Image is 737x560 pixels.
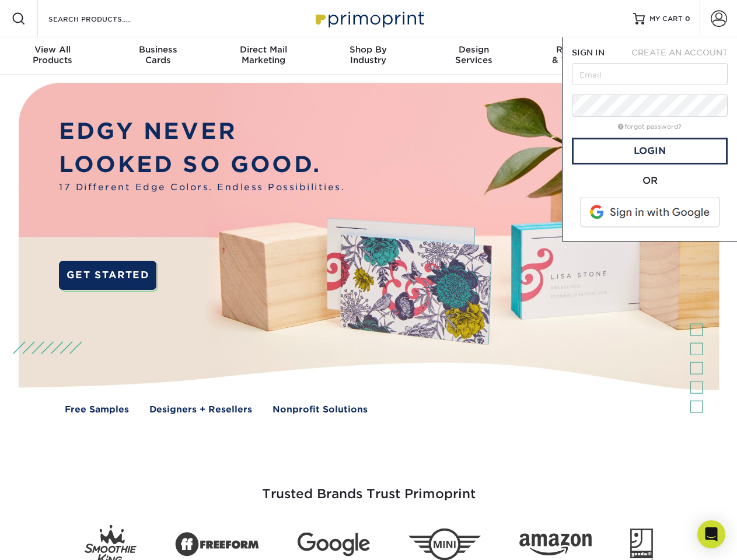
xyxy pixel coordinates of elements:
span: SIGN IN [572,48,605,57]
a: Free Samples [65,403,129,416]
a: Nonprofit Solutions [273,403,368,416]
span: Business [105,44,210,55]
span: MY CART [649,14,683,24]
a: GET STARTED [59,261,156,290]
p: EDGY NEVER [59,115,345,148]
img: Primoprint [310,6,427,31]
a: DesignServices [421,37,526,75]
span: Shop By [316,44,421,55]
input: Email [572,63,728,85]
img: Google [298,533,370,556]
span: 0 [685,15,690,23]
div: Open Intercom Messenger [697,520,725,548]
div: Cards [105,44,210,65]
p: LOOKED SO GOOD. [59,148,345,181]
span: Direct Mail [211,44,316,55]
img: Goodwill [630,528,653,560]
a: Resources& Templates [526,37,631,75]
div: Marketing [211,44,316,65]
a: Shop ByIndustry [316,37,421,75]
span: 17 Different Edge Colors. Endless Possibilities. [59,181,345,194]
span: Design [421,44,526,55]
input: SEARCH PRODUCTS..... [47,12,161,26]
span: Resources [526,44,631,55]
div: Industry [316,44,421,65]
span: CREATE AN ACCOUNT [631,48,728,57]
a: forgot password? [618,123,682,131]
img: Amazon [519,534,592,556]
a: Login [572,138,728,164]
a: BusinessCards [105,37,210,75]
div: OR [572,174,728,188]
div: & Templates [526,44,631,65]
div: Services [421,44,526,65]
a: Direct MailMarketing [211,37,316,75]
a: Designers + Resellers [149,403,252,416]
h3: Trusted Brands Trust Primoprint [27,459,710,516]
